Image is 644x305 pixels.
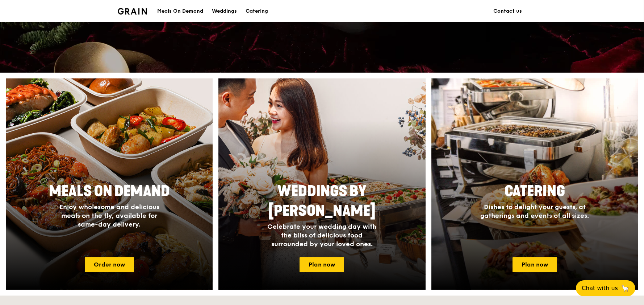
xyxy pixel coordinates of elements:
a: Order now [85,257,134,272]
a: Contact us [489,0,526,22]
span: Weddings by [PERSON_NAME] [268,183,376,220]
a: Plan now [513,257,557,272]
img: Grain [118,8,147,15]
a: Catering [241,0,272,22]
a: Weddings [208,0,241,22]
div: Catering [246,0,268,22]
span: 🦙 [621,284,630,293]
a: Weddings by [PERSON_NAME]Celebrate your wedding day with the bliss of delicious food surrounded b... [218,78,425,290]
img: weddings-card.4f3003b8.jpg [218,78,425,290]
a: Meals On DemandEnjoy wholesome and delicious meals on the fly, available for same-day delivery.Or... [6,78,213,290]
img: meals-on-demand-card.d2b6f6db.png [6,78,213,290]
div: Meals On Demand [157,0,203,22]
a: CateringDishes to delight your guests, at gatherings and events of all sizes.Plan now [431,78,638,290]
span: Celebrate your wedding day with the bliss of delicious food surrounded by your loved ones. [267,223,376,248]
img: catering-card.e1cfaf3e.jpg [431,78,638,290]
button: Chat with us🦙 [576,280,635,296]
span: Dishes to delight your guests, at gatherings and events of all sizes. [480,203,589,220]
div: Weddings [212,0,237,22]
a: Plan now [300,257,344,272]
span: Chat with us [582,284,618,293]
span: Catering [505,183,565,200]
span: Enjoy wholesome and delicious meals on the fly, available for same-day delivery. [59,203,159,228]
span: Meals On Demand [49,183,170,200]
